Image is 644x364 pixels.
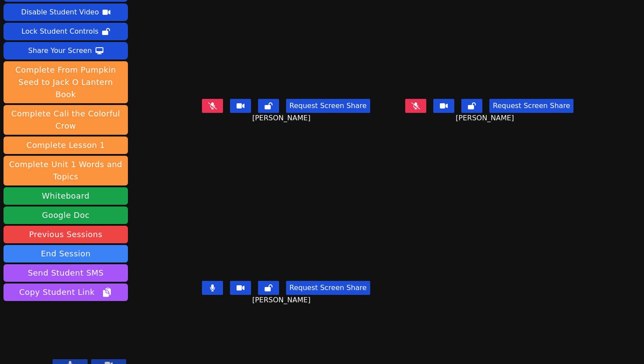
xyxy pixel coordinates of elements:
[489,99,573,113] button: Request Screen Share
[252,295,313,305] span: [PERSON_NAME]
[4,283,128,301] button: Copy Student Link
[19,286,112,298] span: Copy Student Link
[4,42,128,59] button: Share Your Screen
[4,245,128,262] button: End Session
[286,99,370,113] button: Request Screen Share
[4,105,128,135] button: Complete Cali the Colorful Crow
[4,206,128,224] a: Google Doc
[4,61,128,103] button: Complete From Pumpkin Seed to Jack O Lantern Book
[4,3,128,21] button: Disable Student Video
[4,156,128,185] button: Complete Unit 1 Words and Topics
[286,281,370,295] button: Request Screen Share
[21,5,99,19] div: Disable Student Video
[21,24,99,38] div: Lock Student Controls
[4,136,128,154] button: Complete Lesson 1
[4,226,128,243] a: Previous Sessions
[4,23,128,40] button: Lock Student Controls
[4,264,128,282] button: Send Student SMS
[252,113,313,123] span: [PERSON_NAME]
[456,113,516,123] span: [PERSON_NAME]
[4,187,128,205] button: Whiteboard
[28,44,92,58] div: Share Your Screen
